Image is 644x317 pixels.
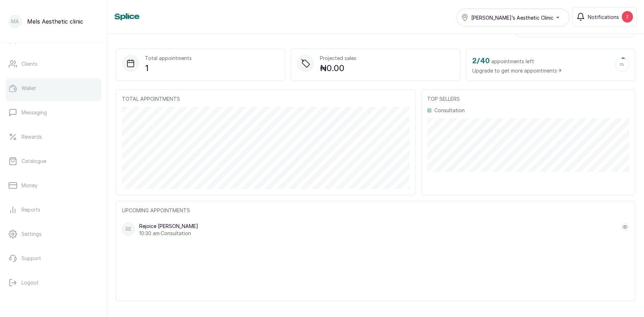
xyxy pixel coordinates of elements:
[588,13,619,21] span: Notifications
[122,95,409,103] p: TOTAL APPOINTMENTS
[6,224,101,244] a: Settings
[6,54,101,74] a: Clients
[472,55,490,67] h2: 2 / 40
[21,182,38,189] p: Money
[6,151,101,171] a: Catalogue
[471,14,553,21] span: [PERSON_NAME]’s Aesthetic Clinic
[572,7,637,26] button: Notifications2
[21,279,39,286] p: Logout
[6,175,101,195] a: Money
[21,109,47,116] p: Messaging
[139,230,198,237] p: 10:30 am · Consultation
[457,9,570,26] button: [PERSON_NAME]’s Aesthetic Clinic
[126,226,132,233] p: RE
[21,133,42,140] p: Rewards
[320,62,356,75] p: ₦0.00
[11,18,19,25] p: MA
[21,85,36,92] p: Wallet
[122,207,629,214] p: UPCOMING APPOINTMENTS
[320,55,356,62] p: Projected sales
[6,200,101,220] a: Reports
[472,67,562,74] span: Upgrade to get more appointments
[21,60,38,68] p: Clients
[434,107,465,114] p: Consultation
[6,103,101,123] a: Messaging
[6,273,101,293] button: Logout
[139,223,198,230] p: Rejoice [PERSON_NAME]
[491,58,534,65] span: appointments left
[427,95,629,103] p: TOP SELLERS
[21,231,42,238] p: Settings
[145,62,192,75] p: 1
[145,55,192,62] p: Total appointments
[6,127,101,147] a: Rewards
[27,17,83,26] p: Mels Aesthetic clinic
[21,255,41,262] p: Support
[620,63,624,66] span: 5 %
[21,158,46,165] p: Catalogue
[21,206,40,213] p: Reports
[6,248,101,268] a: Support
[622,11,633,23] div: 2
[6,78,101,98] a: Wallet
